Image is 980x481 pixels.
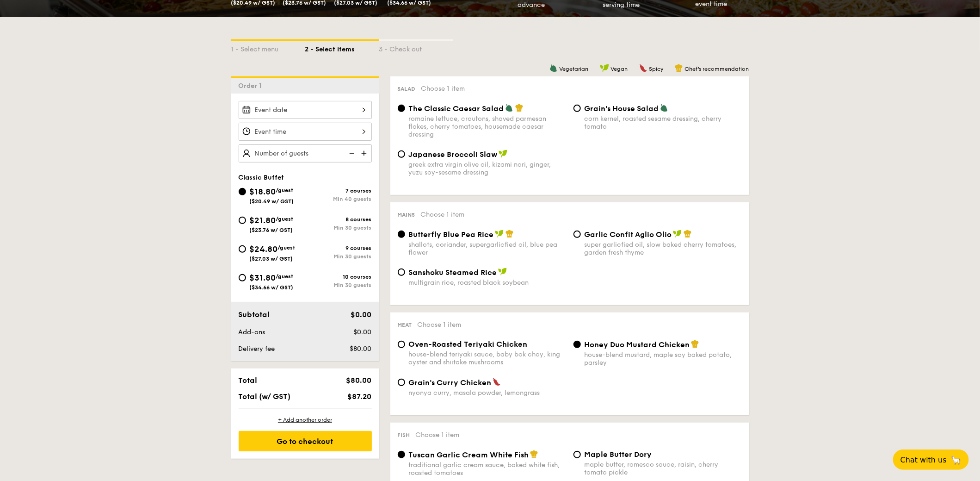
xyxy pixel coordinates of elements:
span: Tuscan Garlic Cream White Fish [409,450,529,459]
img: icon-reduce.1d2dbef1.svg [344,144,358,162]
div: + Add another order [239,416,372,424]
span: Grain's Curry Chicken [409,378,492,387]
input: Butterfly Blue Pea Riceshallots, coriander, supergarlicfied oil, blue pea flower [398,231,405,238]
span: $24.80 [250,244,278,254]
img: icon-chef-hat.a58ddaea.svg [505,230,514,238]
div: nyonya curry, masala powder, lemongrass [409,389,566,397]
div: greek extra virgin olive oil, kizami nori, ginger, yuzu soy-sesame dressing [409,161,566,176]
input: Number of guests [239,144,372,162]
span: Vegan [611,66,628,72]
div: 8 courses [305,216,372,223]
div: house-blend mustard, maple soy baked potato, parsley [585,351,742,367]
span: Spicy [649,66,664,72]
span: Sanshoku Steamed Rice [409,268,497,277]
div: shallots, coriander, supergarlicfied oil, blue pea flower [409,241,566,256]
span: The Classic Caesar Salad [409,104,504,113]
img: icon-chef-hat.a58ddaea.svg [691,340,699,348]
span: Japanese Broccoli Slaw [409,150,498,159]
div: super garlicfied oil, slow baked cherry tomatoes, garden fresh thyme [585,241,742,256]
span: ($34.66 w/ GST) [250,284,294,291]
span: $80.00 [350,345,371,353]
span: Chat with us [900,456,947,464]
span: $87.20 [347,392,371,401]
img: icon-vegan.f8ff3823.svg [495,230,504,238]
span: Choose 1 item [421,211,465,219]
input: Japanese Broccoli Slawgreek extra virgin olive oil, kizami nori, ginger, yuzu soy-sesame dressing [398,150,405,158]
input: Grain's House Saladcorn kernel, roasted sesame dressing, cherry tomato [573,105,581,112]
span: Garlic Confit Aglio Olio [585,230,672,239]
input: Honey Duo Mustard Chickenhouse-blend mustard, maple soy baked potato, parsley [573,341,581,348]
div: Go to checkout [239,431,372,451]
span: ($27.03 w/ GST) [250,256,293,262]
div: multigrain rice, roasted black soybean [409,279,566,287]
span: Choose 1 item [416,431,460,439]
div: Min 30 guests [305,225,372,231]
span: /guest [276,273,294,280]
img: icon-vegetarian.fe4039eb.svg [505,104,513,112]
input: Garlic Confit Aglio Oliosuper garlicfied oil, slow baked cherry tomatoes, garden fresh thyme [573,231,581,238]
img: icon-spicy.37a8142b.svg [639,64,647,72]
div: 1 - Select menu [231,41,305,54]
input: Sanshoku Steamed Ricemultigrain rice, roasted black soybean [398,269,405,276]
div: 2 - Select items [305,41,379,54]
span: $0.00 [351,310,371,319]
span: Oven-Roasted Teriyaki Chicken [409,340,528,349]
img: icon-chef-hat.a58ddaea.svg [684,230,692,238]
span: Add-ons [239,328,265,336]
span: Total [239,376,258,385]
span: Order 1 [239,82,266,90]
input: Event date [239,101,372,119]
button: Chat with us🦙 [893,450,969,470]
img: icon-vegan.f8ff3823.svg [673,230,682,238]
img: icon-vegan.f8ff3823.svg [600,64,609,72]
input: The Classic Caesar Saladromaine lettuce, croutons, shaved parmesan flakes, cherry tomatoes, house... [398,105,405,112]
span: ($20.49 w/ GST) [250,198,294,205]
span: Meat [398,322,412,328]
div: Min 30 guests [305,282,372,288]
span: /guest [276,187,294,194]
span: Grain's House Salad [585,104,659,113]
span: $31.80 [250,273,276,283]
div: corn kernel, roasted sesame dressing, cherry tomato [585,115,742,131]
div: Min 30 guests [305,253,372,260]
span: Vegetarian [560,66,589,72]
img: icon-chef-hat.a58ddaea.svg [675,64,683,72]
img: icon-vegan.f8ff3823.svg [499,150,508,158]
img: icon-vegetarian.fe4039eb.svg [660,104,668,112]
span: Classic Buffet [239,174,284,181]
div: 3 - Check out [379,41,453,54]
img: icon-add.58712e84.svg [358,144,372,162]
img: icon-vegetarian.fe4039eb.svg [549,64,558,72]
input: Maple Butter Dorymaple butter, romesco sauce, raisin, cherry tomato pickle [573,451,581,458]
input: $18.80/guest($20.49 w/ GST)7 coursesMin 40 guests [239,188,246,195]
span: Choose 1 item [421,85,465,93]
input: Oven-Roasted Teriyaki Chickenhouse-blend teriyaki sauce, baby bok choy, king oyster and shiitake ... [398,341,405,348]
input: $21.80/guest($23.76 w/ GST)8 coursesMin 30 guests [239,217,246,224]
input: $31.80/guest($34.66 w/ GST)10 coursesMin 30 guests [239,274,246,281]
div: romaine lettuce, croutons, shaved parmesan flakes, cherry tomatoes, housemade caesar dressing [409,115,566,138]
span: Honey Duo Mustard Chicken [585,340,690,349]
img: icon-chef-hat.a58ddaea.svg [530,450,538,458]
span: 🦙 [950,455,962,465]
div: Min 40 guests [305,196,372,202]
div: house-blend teriyaki sauce, baby bok choy, king oyster and shiitake mushrooms [409,350,566,366]
span: Chef's recommendation [685,66,749,72]
span: $0.00 [353,328,371,336]
input: Tuscan Garlic Cream White Fishtraditional garlic cream sauce, baked white fish, roasted tomatoes [398,451,405,458]
span: $80.00 [346,376,371,385]
div: 7 courses [305,187,372,194]
input: Event time [239,123,372,141]
input: Grain's Curry Chickennyonya curry, masala powder, lemongrass [398,379,405,386]
span: Butterfly Blue Pea Rice [409,230,494,239]
img: icon-vegan.f8ff3823.svg [498,268,507,276]
div: maple butter, romesco sauce, raisin, cherry tomato pickle [585,461,742,476]
div: traditional garlic cream sauce, baked white fish, roasted tomatoes [409,461,566,477]
span: Mains [398,212,415,218]
input: $24.80/guest($27.03 w/ GST)9 coursesMin 30 guests [239,245,246,253]
span: Choose 1 item [418,321,462,329]
span: Total (w/ GST) [239,392,291,401]
img: icon-spicy.37a8142b.svg [493,378,501,386]
span: ($23.76 w/ GST) [250,227,293,233]
span: Fish [398,432,410,438]
span: Subtotal [239,310,270,319]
